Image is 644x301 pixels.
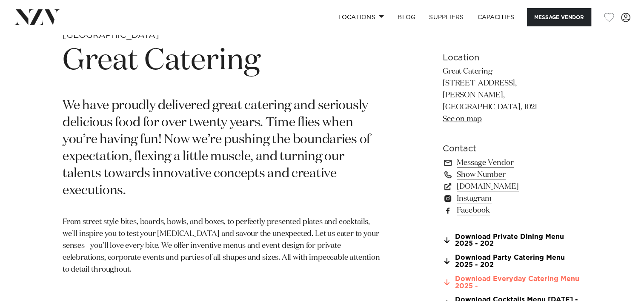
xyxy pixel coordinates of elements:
a: BLOG [391,8,422,26]
h6: Location [443,51,581,64]
small: [GEOGRAPHIC_DATA] [63,31,159,40]
a: Download Party Catering Menu 2025 - 202 [443,254,581,269]
a: Show Number [443,168,581,180]
img: nzv-logo.png [14,9,60,25]
a: Facebook [443,204,581,216]
a: SUPPLIERS [422,8,470,26]
h6: Contact [443,142,581,155]
a: Capacities [471,8,521,26]
button: Message Vendor [527,8,591,26]
p: We have proudly delivered great catering and seriously delicious food for over twenty years. Time... [63,98,382,199]
p: Great Catering [STREET_ADDRESS], [PERSON_NAME], [GEOGRAPHIC_DATA], 1021 [443,66,581,125]
a: See on map [443,115,481,123]
a: Locations [331,8,391,26]
a: Download Private Dining Menu 2025 - 202 [443,233,581,247]
p: From street style bites, boards, bowls, and boxes, to perfectly presented plates and cocktails, w... [63,216,382,275]
a: Download Everyday Catering Menu 2025 - [443,275,581,290]
a: Message Vendor [443,156,581,168]
h1: Great Catering [63,42,382,81]
a: Instagram [443,192,581,204]
a: [DOMAIN_NAME] [443,180,581,192]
